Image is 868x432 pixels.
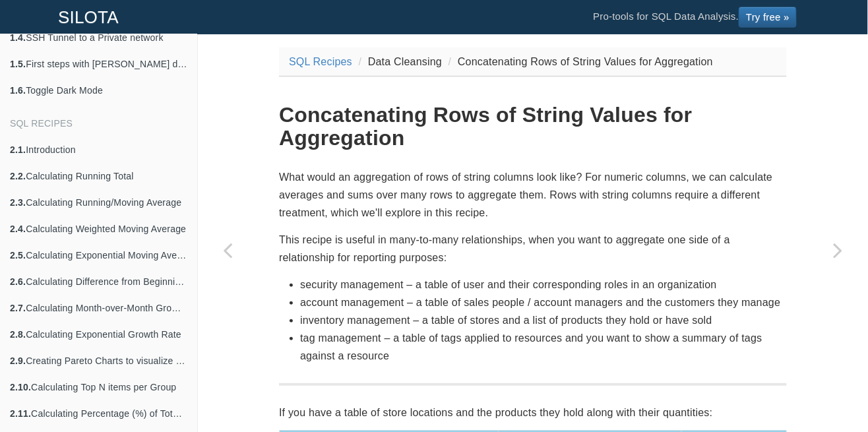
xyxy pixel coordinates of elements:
[289,56,352,67] a: SQL Recipes
[10,276,26,287] b: 2.6.
[10,59,26,69] b: 1.5.
[10,329,26,340] b: 2.8.
[10,197,26,208] b: 2.3.
[445,53,713,71] li: Concatenating Rows of String Values for Aggregation
[10,144,26,155] b: 2.1.
[300,276,787,293] li: security management – a table of user and their corresponding roles in an organization
[300,311,787,329] li: inventory management – a table of stores and a list of products they hold or have sold
[580,1,810,34] li: Pro-tools for SQL Data Analysis.
[279,168,787,222] p: What would an aggregation of rows of string columns look like? For numeric columns, we can calcul...
[10,303,26,313] b: 2.7.
[739,7,797,28] a: Try free »
[279,104,787,150] h1: Concatenating Rows of String Values for Aggregation
[279,231,787,266] p: This recipe is useful in many-to-many relationships, when you want to aggregate one side of a rel...
[10,355,26,366] b: 2.9.
[356,53,443,71] li: Data Cleansing
[10,32,26,43] b: 1.4.
[10,171,26,181] b: 2.2.
[10,382,31,392] b: 2.10.
[300,329,787,365] li: tag management – a table of tags applied to resources and you want to show a summary of tags agai...
[809,67,868,432] a: Next page: SQL's NULL values: comparing, sorting, converting and joining with real values
[198,67,257,432] a: Previous page: Finding Patterns & Matching Substrings using Regular Expressions
[300,293,787,311] li: account management – a table of sales people / account managers and the customers they manage
[10,250,26,261] b: 2.5.
[10,408,31,419] b: 2.11.
[279,404,787,421] p: If you have a table of store locations and the products they hold along with their quantities:
[10,224,26,234] b: 2.4.
[10,85,26,96] b: 1.6.
[48,1,129,34] a: SILOTA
